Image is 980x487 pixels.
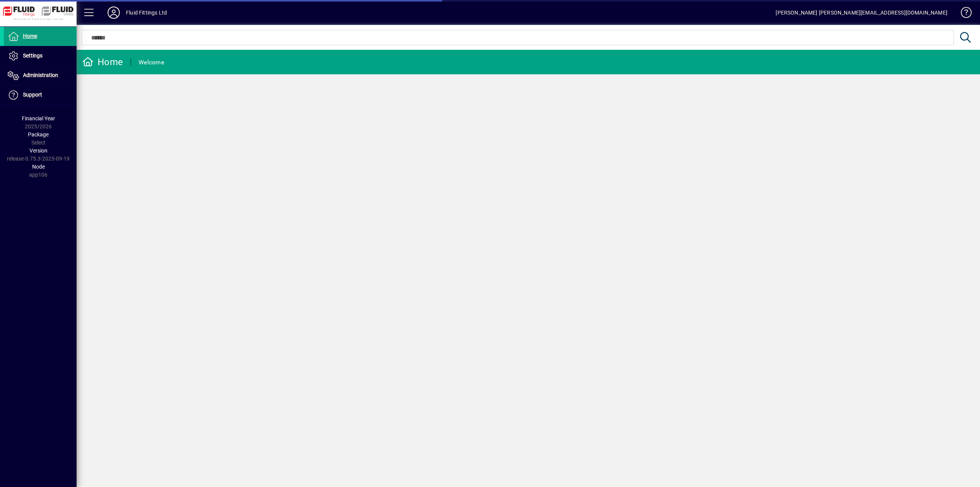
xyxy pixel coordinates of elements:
[23,52,42,59] span: Settings
[29,148,47,154] span: Version
[4,46,77,66] a: Settings
[22,115,55,121] span: Financial Year
[776,7,947,19] div: [PERSON_NAME] [PERSON_NAME][EMAIL_ADDRESS][DOMAIN_NAME]
[23,72,58,78] span: Administration
[4,85,77,105] a: Support
[82,56,123,68] div: Home
[23,33,37,39] span: Home
[4,66,77,85] a: Administration
[32,164,45,170] span: Node
[28,131,49,138] span: Package
[101,6,126,20] button: Profile
[955,2,970,26] a: Knowledge Base
[126,7,167,19] div: Fluid Fittings Ltd
[139,56,164,69] div: Welcome
[23,92,42,98] span: Support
